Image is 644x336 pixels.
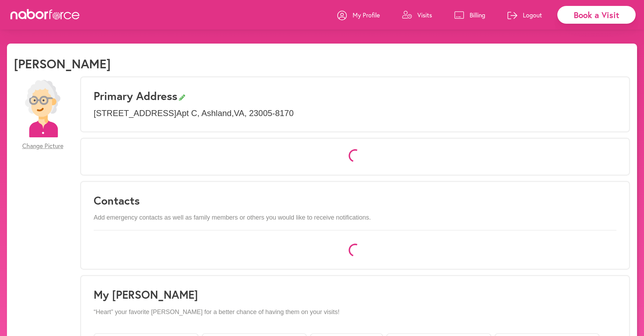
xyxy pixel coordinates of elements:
a: Visits [402,5,432,25]
p: Billing [470,11,485,19]
p: Add emergency contacts as well as family members or others you would like to receive notifications. [94,214,616,222]
h1: [PERSON_NAME] [14,56,111,71]
a: My Profile [337,5,380,25]
div: Book a Visit [557,6,636,24]
h3: Primary Address [94,89,616,102]
p: Visits [417,11,432,19]
p: [STREET_ADDRESS] Apt C , Ashland , VA , 23005-8170 [94,108,616,119]
a: Billing [454,5,485,25]
a: Logout [508,5,542,25]
h3: Contacts [94,194,616,207]
h1: My [PERSON_NAME] [94,288,616,301]
p: “Heart” your favorite [PERSON_NAME] for a better chance of having them on your visits! [94,308,616,316]
p: Logout [523,11,542,19]
p: My Profile [353,11,380,19]
img: efc20bcf08b0dac87679abea64c1faab.png [14,80,71,137]
span: Change Picture [22,142,63,150]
